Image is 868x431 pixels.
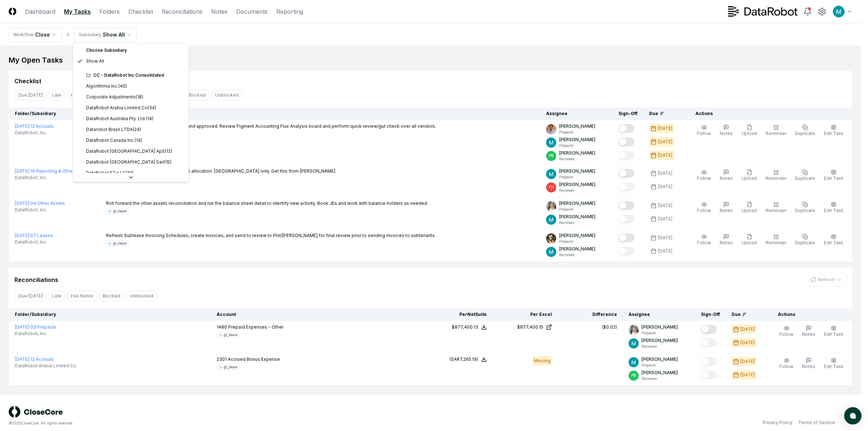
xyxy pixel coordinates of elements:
[86,58,104,64] span: Show All
[86,137,142,144] div: DataRobot Canada Inc.
[118,83,127,89] div: ( 40 )
[164,159,171,165] div: ( 15 )
[165,148,172,155] div: ( 12 )
[86,105,156,111] div: DataRobot Arabia Limited Co
[148,105,156,111] div: ( 34 )
[75,45,187,56] div: Choose Subsidiary
[86,148,172,155] div: DataRobot [GEOGRAPHIC_DATA] ApS
[135,137,142,144] div: ( 19 )
[86,94,143,100] div: Corporate Adjustments
[86,126,141,133] div: Datarobot Brasil LTDA
[86,159,171,165] div: DataRobot [GEOGRAPHIC_DATA] Sarl
[86,115,153,122] div: DataRobot Australia Pty. Ltd.
[86,83,127,89] div: Algorithmia Inc.
[126,170,133,176] div: ( 31 )
[86,170,133,176] div: DataRobot FZ-LLC
[86,72,184,79] div: CC - DataRobot Inc Consolidated
[133,126,141,133] div: ( 24 )
[146,115,153,122] div: ( 14 )
[136,94,143,100] div: ( 18 )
